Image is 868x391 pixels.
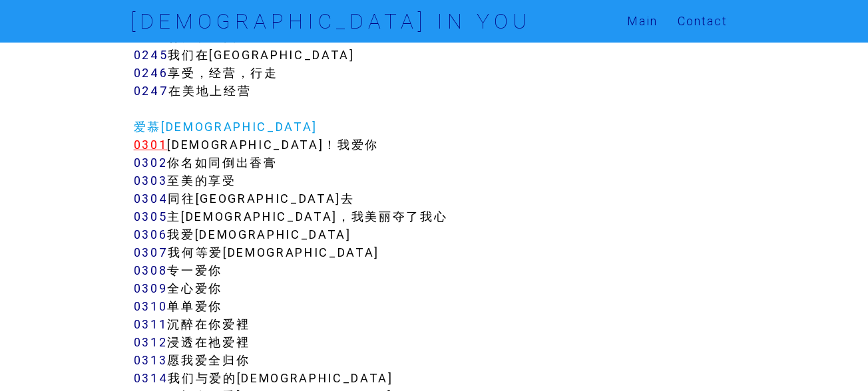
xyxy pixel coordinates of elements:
[134,352,168,368] a: 0313
[134,119,318,134] a: 爱慕[DEMOGRAPHIC_DATA]
[134,191,168,206] a: 0304
[134,299,168,314] a: 0310
[134,263,168,278] a: 0308
[134,245,168,260] a: 0307
[134,317,168,332] a: 0311
[134,47,168,63] a: 0245
[811,331,858,381] iframe: Chat
[134,155,168,170] a: 0302
[134,227,168,242] a: 0306
[134,137,168,152] a: 0301
[134,83,169,98] a: 0247
[134,209,168,224] a: 0305
[134,334,168,350] a: 0312
[134,281,168,296] a: 0309
[134,173,168,188] a: 0303
[134,29,169,45] a: 0244
[134,370,168,386] a: 0314
[134,65,168,80] a: 0246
